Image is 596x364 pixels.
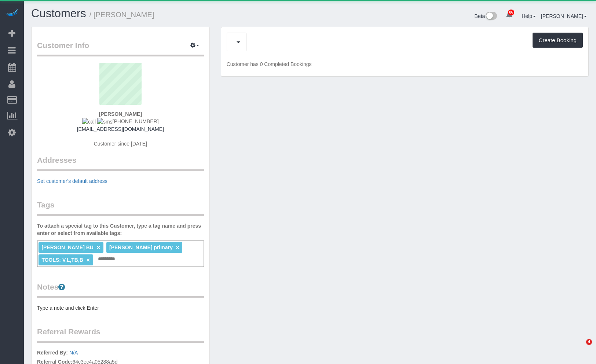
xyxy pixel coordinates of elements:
a: N/A [69,350,78,356]
strong: [PERSON_NAME] [99,111,142,117]
legend: Referral Rewards [37,326,204,343]
a: [EMAIL_ADDRESS][DOMAIN_NAME] [77,126,164,132]
a: Set customer's default address [37,178,107,184]
img: New interface [485,12,497,21]
img: Automaid Logo [4,7,19,18]
small: / [PERSON_NAME] [89,11,154,19]
button: Create Booking [533,33,583,48]
a: Help [522,13,536,19]
span: 86 [508,10,514,15]
a: Beta [475,13,497,19]
span: TOOLS: V,L,TB,B [41,257,83,263]
span: Customer since [DATE] [94,141,147,147]
a: × [87,257,90,263]
p: Customer has 0 Completed Bookings [227,60,583,68]
iframe: Intercom live chat [571,339,589,357]
a: × [176,244,179,251]
span: [PERSON_NAME] BU [41,244,94,250]
span: 4 [586,339,592,345]
pre: Type a note and click Enter [37,304,204,312]
img: call [82,118,96,125]
a: 86 [502,7,516,23]
legend: Tags [37,199,204,216]
legend: Notes [37,282,204,298]
a: × [97,244,100,251]
label: Referred By: [37,349,68,356]
a: Customers [31,7,86,20]
span: [PERSON_NAME] primary [109,244,173,250]
span: [PHONE_NUMBER] [82,118,159,124]
a: [PERSON_NAME] [541,13,587,19]
legend: Customer Info [37,40,204,56]
img: sms [97,118,113,125]
label: To attach a special tag to this Customer, type a tag name and press enter or select from availabl... [37,222,204,237]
